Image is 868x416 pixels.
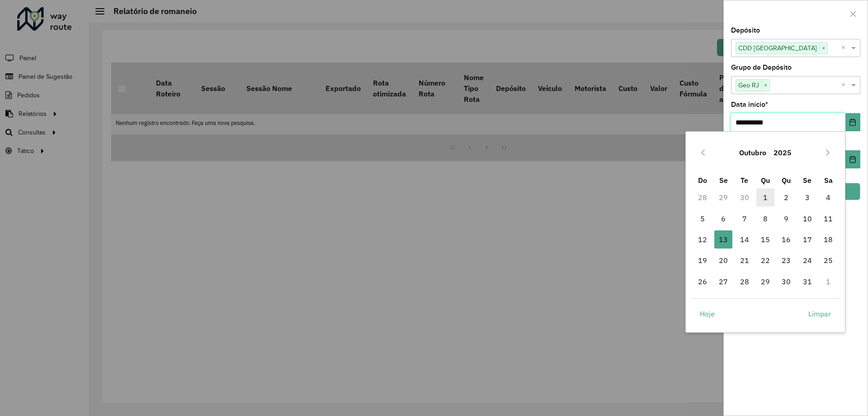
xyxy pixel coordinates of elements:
td: 1 [755,187,776,208]
td: 1 [818,271,839,292]
span: 28 [736,273,754,291]
span: Te [741,176,748,185]
span: 7 [736,210,754,228]
td: 18 [818,229,839,250]
span: 12 [693,230,712,249]
span: 20 [714,251,732,269]
td: 23 [776,250,797,271]
span: 16 [777,230,795,249]
span: Qu [761,176,770,185]
td: 28 [692,187,713,208]
label: Depósito [731,25,760,36]
td: 30 [776,271,797,292]
span: 4 [819,188,837,206]
td: 9 [776,208,797,229]
span: Do [698,176,707,185]
td: 8 [755,208,776,229]
button: Previous Month [696,145,710,160]
span: 15 [756,230,774,249]
td: 13 [713,229,734,250]
td: 30 [734,187,755,208]
span: 9 [777,210,795,228]
td: 22 [755,250,776,271]
span: × [761,80,769,91]
td: 25 [818,250,839,271]
button: Limpar [801,305,839,323]
td: 26 [692,271,713,292]
span: 2 [777,188,795,206]
span: 22 [756,251,774,269]
span: 18 [819,230,837,249]
span: 11 [819,210,837,228]
td: 10 [797,208,818,229]
span: 13 [714,230,732,249]
td: 5 [692,208,713,229]
span: 1 [756,188,774,206]
span: 8 [756,210,774,228]
span: 5 [693,210,712,228]
td: 6 [713,208,734,229]
span: Clear all [841,80,849,91]
td: 27 [713,271,734,292]
td: 11 [818,208,839,229]
span: 6 [714,210,732,228]
span: Clear all [841,43,849,53]
td: 24 [797,250,818,271]
button: Choose Year [770,142,795,163]
span: 26 [693,273,712,291]
span: Se [803,176,811,185]
span: Hoje [700,308,715,319]
td: 4 [818,187,839,208]
span: 23 [777,251,795,269]
span: Limpar [808,308,831,319]
span: 3 [798,188,816,206]
span: Geo RJ [736,80,761,91]
td: 28 [734,271,755,292]
span: 29 [756,273,774,291]
td: 17 [797,229,818,250]
button: Choose Date [845,113,860,131]
button: Next Month [821,145,835,160]
span: 30 [777,273,795,291]
td: 14 [734,229,755,250]
span: 17 [798,230,816,249]
span: Se [719,176,728,185]
span: 19 [693,251,712,269]
span: Qu [782,176,791,185]
td: 29 [713,187,734,208]
td: 31 [797,271,818,292]
span: CDD [GEOGRAPHIC_DATA] [736,43,819,53]
td: 29 [755,271,776,292]
span: × [819,43,827,54]
td: 21 [734,250,755,271]
span: 21 [736,251,754,269]
td: 3 [797,187,818,208]
button: Choose Month [736,142,770,163]
td: 19 [692,250,713,271]
td: 7 [734,208,755,229]
span: 25 [819,251,837,269]
label: Data início [731,99,768,110]
span: 24 [798,251,816,269]
td: 2 [776,187,797,208]
td: 12 [692,229,713,250]
button: Choose Date [845,150,860,168]
td: 20 [713,250,734,271]
span: Sa [824,176,833,185]
div: Choose Date [685,131,845,332]
td: 16 [776,229,797,250]
td: 15 [755,229,776,250]
label: Grupo de Depósito [731,62,792,73]
span: 14 [736,230,754,249]
span: 10 [798,210,816,228]
span: 27 [714,273,732,291]
button: Hoje [692,305,722,323]
span: 31 [798,273,816,291]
